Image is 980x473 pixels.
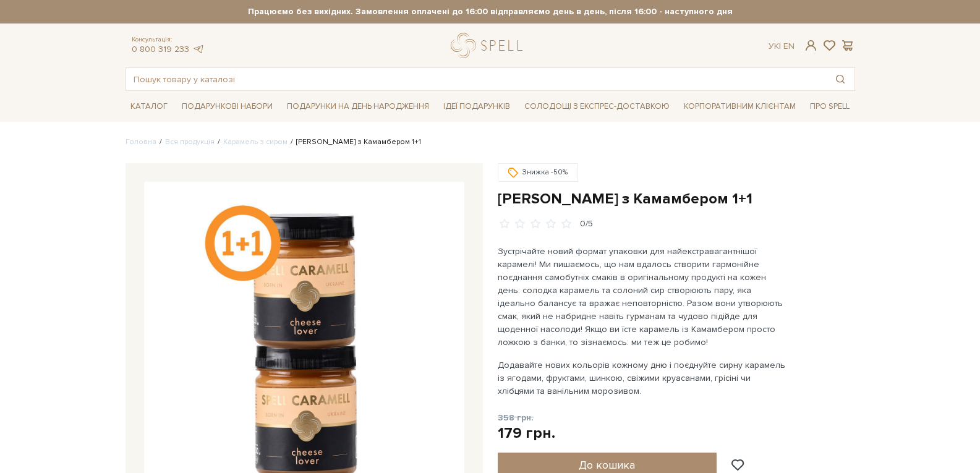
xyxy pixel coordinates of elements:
span: | [779,41,781,51]
div: Ук [769,41,795,52]
div: 0/5 [580,218,593,230]
a: Вся продукція [165,137,215,147]
li: [PERSON_NAME] з Камамбером 1+1 [288,137,421,148]
span: 358 грн. [498,412,534,423]
input: Пошук товару у каталозі [126,68,826,90]
button: Пошук товару у каталозі [826,68,854,90]
a: Карамель з сиром [223,137,288,147]
span: Каталог [126,97,173,116]
a: Головна [126,137,156,147]
span: Подарункові набори [177,97,278,116]
a: Солодощі з експрес-доставкою [519,96,675,117]
div: Знижка -50% [498,163,578,182]
strong: Працюємо без вихідних. Замовлення оплачені до 16:00 відправляємо день в день, після 16:00 - насту... [126,6,855,17]
span: Про Spell [805,97,854,116]
h1: [PERSON_NAME] з Камамбером 1+1 [498,189,855,208]
span: Подарунки на День народження [282,97,434,116]
a: 0 800 319 233 [132,44,189,54]
span: Консультація: [132,36,205,44]
a: logo [451,33,528,58]
p: Зустрічайте новий формат упаковки для найекстравагантнішої карамелі! Ми пишаємось, що нам вдалось... [498,245,788,349]
p: Додавайте нових кольорів кожному дню і поєднуйте сирну карамель із ягодами, фруктами, шинкою, сві... [498,359,788,398]
a: Корпоративним клієнтам [679,96,801,117]
a: En [783,41,795,51]
div: 179 грн. [498,424,555,443]
span: До кошика [579,458,635,472]
span: Ідеї подарунків [438,97,515,116]
a: telegram [192,44,205,54]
